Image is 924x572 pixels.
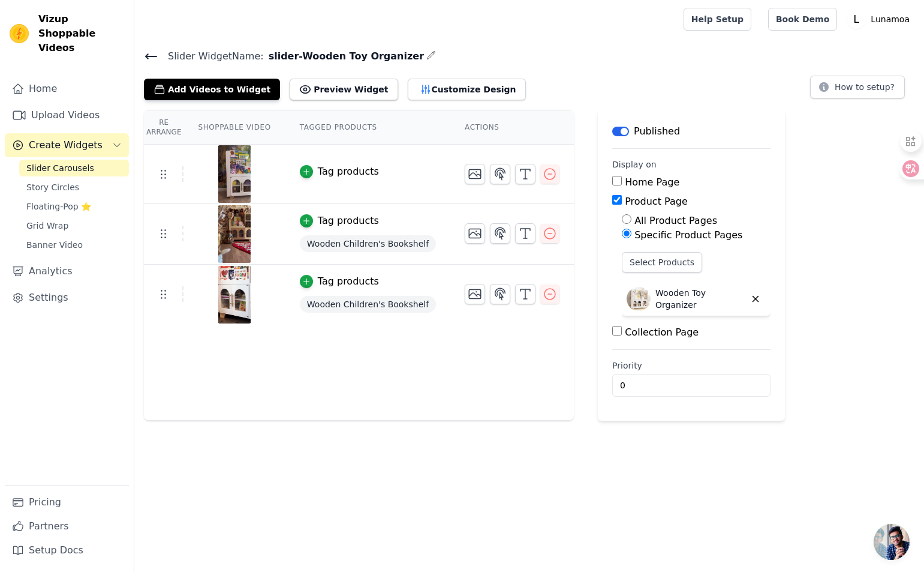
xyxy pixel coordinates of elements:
[10,24,29,43] img: Vizup
[19,236,129,253] a: Banner Video
[854,13,860,25] text: L
[625,196,688,207] label: Product Page
[318,214,379,228] div: Tag products
[26,220,68,232] span: Grid Wrap
[634,215,717,226] label: All Product Pages
[426,48,436,64] div: Edit Name
[768,8,837,31] a: Book Demo
[622,252,702,272] button: Select Products
[183,110,285,145] th: Shoppable Video
[300,296,436,313] span: Wooden Children's Bookshelf
[300,214,379,228] button: Tag products
[5,259,129,283] a: Analytics
[465,223,485,244] button: Change Thumbnail
[144,110,183,145] th: Re Arrange
[810,76,905,98] button: How to setup?
[300,274,379,289] button: Tag products
[218,266,251,324] img: vizup-images-0859.png
[450,110,574,145] th: Actions
[5,490,129,514] a: Pricing
[612,158,657,170] legend: Display on
[29,138,103,152] span: Create Widgets
[19,160,129,176] a: Slider Carousels
[627,287,651,311] img: Wooden Toy Organizer
[5,133,129,157] button: Create Widgets
[634,229,742,241] label: Specific Product Pages
[465,284,485,304] button: Change Thumbnail
[847,8,914,30] button: L Lunamoa
[19,217,129,234] a: Grid Wrap
[218,145,251,203] img: vizup-images-da61.png
[866,8,914,30] p: Lunamoa
[158,49,264,64] span: Slider Widget Name:
[612,360,770,372] label: Priority
[745,289,766,309] button: Delete widget
[5,514,129,538] a: Partners
[408,79,526,100] button: Customize Design
[19,179,129,196] a: Story Circles
[625,176,679,188] label: Home Page
[26,181,79,193] span: Story Circles
[465,164,485,184] button: Change Thumbnail
[5,77,129,101] a: Home
[26,200,91,212] span: Floating-Pop ⭐
[874,524,910,560] div: Open chat
[5,538,129,562] a: Setup Docs
[810,84,905,95] a: How to setup?
[318,164,379,179] div: Tag products
[655,287,745,311] p: Wooden Toy Organizer
[300,164,379,179] button: Tag products
[5,103,129,127] a: Upload Videos
[318,274,379,289] div: Tag products
[26,239,83,251] span: Banner Video
[144,79,280,100] button: Add Videos to Widget
[38,12,124,55] span: Vizup Shoppable Videos
[19,198,129,215] a: Floating-Pop ⭐
[625,327,699,338] label: Collection Page
[285,110,450,145] th: Tagged Products
[634,124,680,139] p: Published
[290,79,398,100] button: Preview Widget
[300,235,436,252] span: Wooden Children's Bookshelf
[264,49,424,64] span: slider-Wooden Toy Organizer
[684,8,751,31] a: Help Setup
[5,286,129,310] a: Settings
[26,162,94,174] span: Slider Carousels
[218,205,251,263] img: vizup-images-56df.png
